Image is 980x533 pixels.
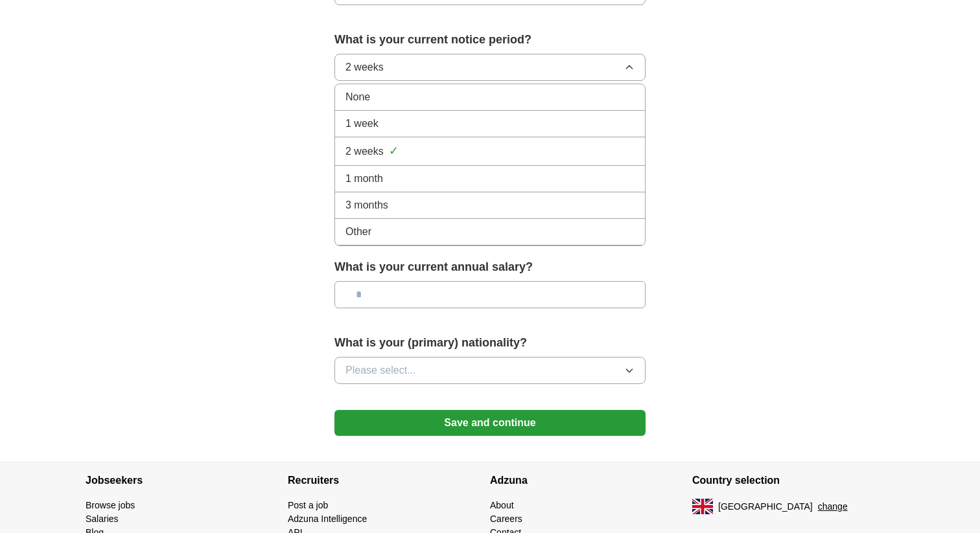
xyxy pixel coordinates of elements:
[345,89,370,105] span: None
[345,116,379,131] span: 1 week
[334,54,646,81] button: 2 weeks
[86,500,135,510] a: Browse jobs
[86,514,119,524] a: Salaries
[288,514,367,524] a: Adzuna Intelligence
[389,142,399,160] span: ✓
[288,500,328,510] a: Post a job
[692,462,894,499] h4: Country selection
[345,198,388,213] span: 3 months
[334,31,646,49] label: What is your current notice period?
[334,357,646,384] button: Please select...
[334,334,646,352] label: What is your (primary) nationality?
[345,363,416,378] span: Please select...
[345,171,383,187] span: 1 month
[490,500,514,510] a: About
[334,410,646,436] button: Save and continue
[692,499,713,514] img: UK flag
[490,514,522,524] a: Careers
[345,144,384,159] span: 2 weeks
[718,500,813,514] span: [GEOGRAPHIC_DATA]
[345,224,371,240] span: Other
[818,500,848,514] button: change
[345,60,384,75] span: 2 weeks
[334,258,646,276] label: What is your current annual salary?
